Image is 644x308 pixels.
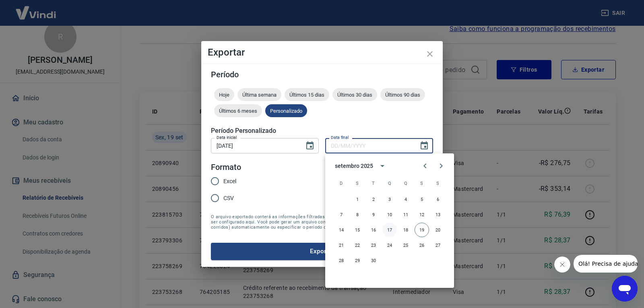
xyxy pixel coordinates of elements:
[398,192,413,207] button: 4
[237,88,281,101] div: Última semana
[382,175,397,191] span: quarta-feira
[431,192,445,207] button: 6
[325,138,413,153] input: DD/MM/YYYY
[214,108,262,114] span: Últimos 6 meses
[366,223,381,237] button: 16
[350,223,365,237] button: 15
[335,162,373,170] div: setembro 2025
[431,223,445,237] button: 20
[415,223,429,237] button: 19
[350,207,365,222] button: 8
[211,138,299,153] input: DD/MM/YYYY
[265,108,307,114] span: Personalizado
[366,207,381,222] button: 9
[350,238,365,252] button: 22
[382,192,397,207] button: 3
[398,175,413,191] span: quinta-feira
[332,88,377,101] div: Últimos 30 dias
[237,92,281,98] span: Última semana
[331,134,349,141] label: Data final
[334,207,349,222] button: 7
[350,175,365,191] span: segunda-feira
[350,253,365,268] button: 29
[5,6,68,12] span: Olá! Precisa de ajuda?
[415,192,429,207] button: 5
[332,92,377,98] span: Últimos 30 dias
[431,175,445,191] span: sábado
[302,138,318,154] button: Choose date, selected date is 10 de set de 2025
[350,192,365,207] button: 1
[214,88,234,101] div: Hoje
[366,175,381,191] span: terça-feira
[382,207,397,222] button: 10
[334,223,349,237] button: 14
[431,207,445,222] button: 13
[431,238,445,252] button: 27
[223,194,234,203] span: CSV
[214,104,262,117] div: Últimos 6 meses
[554,256,570,273] iframe: Fechar mensagem
[265,104,307,117] div: Personalizado
[612,276,638,302] iframe: Botão para abrir a janela de mensagens
[380,92,425,98] span: Últimos 90 dias
[211,161,241,173] legend: Formato
[366,238,381,252] button: 23
[208,48,436,57] h4: Exportar
[398,223,413,237] button: 18
[334,238,349,252] button: 21
[417,158,433,174] button: Previous month
[574,255,638,273] iframe: Mensagem da empresa
[211,70,433,79] h5: Período
[382,238,397,252] button: 24
[366,253,381,268] button: 30
[433,158,449,174] button: Next month
[334,253,349,268] button: 28
[366,192,381,207] button: 2
[415,175,429,191] span: sexta-feira
[420,44,440,64] button: close
[211,243,433,260] button: Exportar
[415,207,429,222] button: 12
[334,175,349,191] span: domingo
[211,214,433,230] span: O arquivo exportado conterá as informações filtradas na tela anterior com exceção do período que ...
[416,138,432,154] button: Choose date
[285,88,329,101] div: Últimos 15 dias
[382,223,397,237] button: 17
[214,92,234,98] span: Hoje
[376,159,389,173] button: calendar view is open, switch to year view
[223,177,236,186] span: Excel
[217,134,237,141] label: Data inicial
[380,88,425,101] div: Últimos 90 dias
[398,238,413,252] button: 25
[211,127,433,135] h5: Período Personalizado
[285,92,329,98] span: Últimos 15 dias
[398,207,413,222] button: 11
[415,238,429,252] button: 26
